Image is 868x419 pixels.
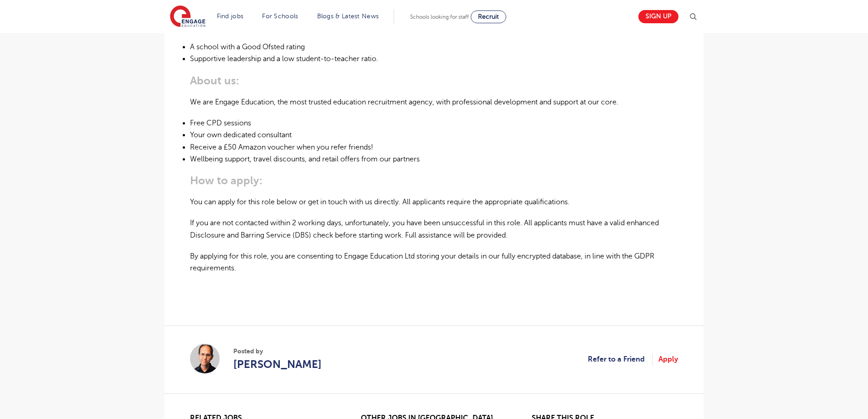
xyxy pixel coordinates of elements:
[190,74,239,87] strong: About us:
[190,217,678,241] p: If you are not contacted within 2 working days, unfortunately, you have been unsuccessful in this...
[170,5,205,28] img: Engage Education
[190,117,678,129] li: Free CPD sessions
[262,13,298,20] a: For Schools
[190,53,678,65] li: Supportive leadership and a low student-to-teacher ratio.
[190,174,678,187] h3: How to apply:
[190,283,678,295] p: ​​​​​​​
[233,347,322,356] span: Posted by
[471,10,506,23] a: Recruit
[638,10,678,23] a: Sign up
[658,353,678,365] a: Apply
[588,353,652,365] a: Refer to a Friend
[317,13,379,20] a: Blogs & Latest News
[190,141,678,153] li: Receive a £50 Amazon voucher when you refer friends!
[217,13,244,20] a: Find jobs
[190,250,678,274] p: By applying for this role, you are consenting to Engage Education Ltd storing your details in our...
[190,305,678,316] p: ​​​​​​​
[190,96,678,108] p: We are Engage Education, the most trusted education recruitment agency, with professional develop...
[190,129,678,141] li: Your own dedicated consultant
[190,196,678,208] p: You can apply for this role below or get in touch with us directly. All applicants require the ap...
[190,153,678,165] li: Wellbeing support, travel discounts, and retail offers from our partners
[233,356,322,372] a: [PERSON_NAME]
[410,14,469,20] span: Schools looking for staff
[478,13,499,20] span: Recruit
[190,41,678,53] li: A school with a Good Ofsted rating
